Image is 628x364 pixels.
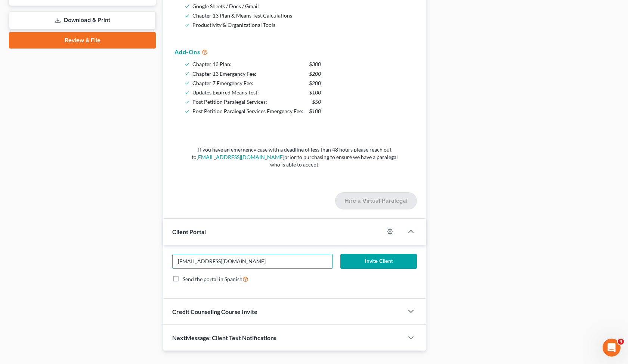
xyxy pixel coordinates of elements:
p: If you have an emergency case with a deadline of less than 48 hours please reach out to prior to ... [186,146,403,168]
a: Review & File [9,32,156,49]
span: $100 [309,88,321,97]
span: $200 [309,69,321,78]
a: Download & Print [9,12,156,29]
span: Updates Expired Means Test: [192,89,259,96]
span: Chapter 13 Emergency Fee: [192,71,256,77]
button: Hire a Virtual Paralegal [335,192,417,209]
li: Google Sheets / Docs / Gmail [192,1,412,11]
span: 4 [618,339,624,345]
span: NextMessage: Client Text Notifications [172,334,276,341]
span: $200 [309,78,321,88]
a: [EMAIL_ADDRESS][DOMAIN_NAME] [197,154,284,160]
iframe: Intercom live chat [603,339,621,357]
span: $50 [312,97,321,106]
li: Chapter 13 Plan & Means Test Calculations [192,11,412,20]
li: Productivity & Organizational Tools [192,20,412,29]
input: Enter email [173,254,332,268]
span: $100 [309,106,321,116]
span: Client Portal [172,228,206,235]
h5: Add-Ons [174,47,415,56]
span: Chapter 7 Emergency Fee: [192,80,253,86]
span: $300 [309,59,321,69]
span: Post Petition Paralegal Services Emergency Fee: [192,108,303,114]
span: Credit Counseling Course Invite [172,308,257,315]
span: Send the portal in Spanish [183,276,242,282]
span: Chapter 13 Plan: [192,61,232,67]
button: Invite Client [340,254,417,269]
span: Post Petition Paralegal Services: [192,99,267,105]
